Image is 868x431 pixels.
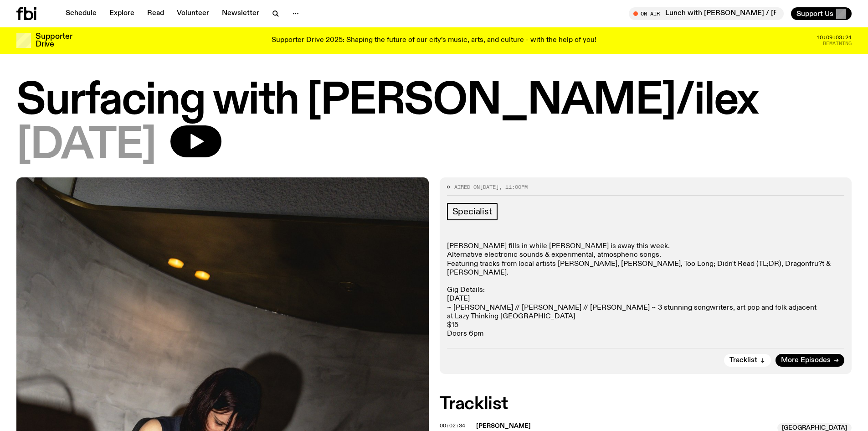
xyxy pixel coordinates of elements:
[142,7,169,20] a: Read
[171,7,215,20] a: Volunteer
[36,33,72,48] h3: Supporter Drive
[16,81,852,122] h1: Surfacing with [PERSON_NAME]/ilex
[16,125,156,166] span: [DATE]
[476,423,531,429] span: [PERSON_NAME]
[216,7,265,20] a: Newsletter
[729,357,757,364] span: Tracklist
[440,396,852,412] h2: Tracklist
[440,423,465,428] button: 00:02:34
[272,36,596,45] p: Supporter Drive 2025: Shaping the future of our city’s music, arts, and culture - with the help o...
[781,357,831,364] span: More Episodes
[796,10,833,18] span: Support Us
[823,41,852,46] span: Remaining
[440,422,465,429] span: 00:02:34
[499,183,528,191] span: , 11:00pm
[724,354,771,367] button: Tracklist
[60,7,102,20] a: Schedule
[480,183,499,191] span: [DATE]
[447,203,498,220] a: Specialist
[454,183,480,191] span: Aired on
[452,207,492,217] span: Specialist
[629,7,784,20] button: On AirLunch with [PERSON_NAME] / [PERSON_NAME] for [MEDICAL_DATA] Interview
[776,354,844,367] a: More Episodes
[447,242,845,338] p: [PERSON_NAME] fills in while [PERSON_NAME] is away this week. Alternative electronic sounds & exp...
[791,7,852,20] button: Support Us
[817,35,852,40] span: 10:09:03:24
[104,7,140,20] a: Explore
